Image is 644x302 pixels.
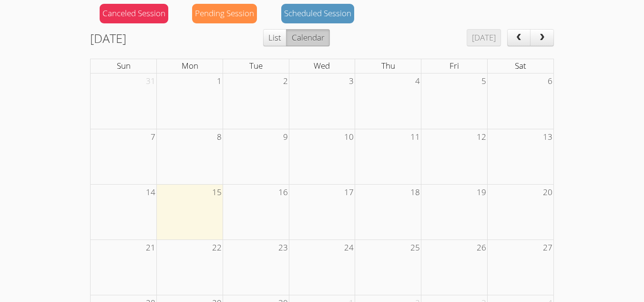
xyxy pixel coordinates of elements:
span: 31 [145,73,156,89]
span: 8 [216,129,223,145]
span: 27 [542,240,553,256]
span: 10 [343,129,355,145]
span: 1 [216,73,223,89]
span: 6 [547,73,553,89]
span: 18 [409,185,421,200]
div: Scheduled Session [281,4,354,23]
button: List [263,29,286,46]
span: 19 [476,185,487,200]
button: next [530,29,554,46]
span: Fri [450,60,459,71]
span: Sat [515,60,526,71]
span: 3 [348,73,355,89]
span: Wed [314,60,330,71]
span: 17 [343,185,355,200]
span: 16 [277,185,289,200]
span: 12 [476,129,487,145]
h2: [DATE] [90,29,126,47]
span: 22 [211,240,223,256]
span: 7 [150,129,156,145]
button: [DATE] [467,29,501,46]
span: 20 [542,185,553,200]
span: 4 [414,73,421,89]
span: 11 [409,129,421,145]
button: Calendar [286,29,329,46]
span: 15 [211,185,223,200]
span: 23 [277,240,289,256]
span: 9 [282,129,289,145]
span: 25 [409,240,421,256]
span: 24 [343,240,355,256]
span: 14 [145,185,156,200]
span: Thu [381,60,395,71]
span: 2 [282,73,289,89]
span: 13 [542,129,553,145]
span: Sun [117,60,131,71]
div: Pending Session [192,4,257,23]
span: 26 [476,240,487,256]
span: 5 [480,73,487,89]
span: Tue [249,60,263,71]
div: Canceled Session [100,4,168,23]
span: Mon [182,60,198,71]
button: prev [507,29,531,46]
span: 21 [145,240,156,256]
